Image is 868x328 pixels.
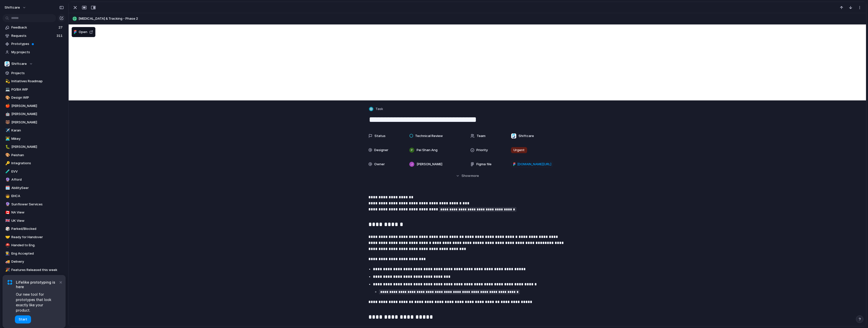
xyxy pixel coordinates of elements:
div: 🤝 [5,234,9,240]
div: 💫Initiatives Roadmap [3,77,66,85]
span: Shiftcare [11,61,27,66]
a: 🤖[PERSON_NAME] [3,110,66,118]
span: Feedback [11,25,57,30]
a: 🇬🇧UK View [3,217,66,225]
a: 🧪EVV [3,168,66,175]
div: 🔮 [5,201,9,207]
button: Task [368,105,385,113]
a: 🎨Peishan [3,151,66,159]
div: 👨‍💻Mikey [3,135,66,143]
a: 🎨Design WIP [3,94,66,101]
a: ✈️Karan [3,127,66,134]
div: 🧪 [5,169,9,174]
div: 🐻[PERSON_NAME] [3,119,66,126]
span: Requests [11,33,55,38]
div: 💻 [5,87,9,92]
a: 🔮Sunflower Services [3,201,66,208]
span: Technical Review [415,133,443,139]
a: Feedback27 [3,24,66,31]
a: My projects [3,48,66,56]
a: Projects [3,69,66,77]
button: shiftcare [2,4,29,12]
a: ⛑️Handed to Eng. [3,241,66,249]
span: Afford [11,177,64,182]
button: 🐻 [5,120,10,125]
button: 🔮 [5,177,10,182]
span: Delivery [11,259,64,264]
button: 🎉 [5,267,10,272]
span: Priority [476,148,488,153]
span: Ready for Handover [11,235,64,240]
span: Designer [374,148,388,153]
div: 🎉 [5,267,9,273]
button: ✈️ [5,128,10,133]
a: [DOMAIN_NAME][URL] [511,161,553,168]
button: 🔑 [5,161,10,166]
a: 🤝Ready for Handover [3,233,66,241]
div: 🇨🇦NA View [3,209,66,216]
button: 👨‍🏭 [5,251,10,256]
span: Mikey [11,136,64,141]
div: 🎉Features Released this week [3,266,66,274]
a: 🔮Afford [3,176,66,183]
span: EVV [11,169,64,174]
a: 🔑Integrations [3,159,66,167]
div: 🔑 [5,160,9,166]
button: Start [15,315,31,323]
a: 🎉Features Live [3,274,66,282]
span: EHCA [11,194,64,199]
span: Prototypes [11,41,64,46]
button: 🎲 [5,226,10,231]
button: 🐛 [5,144,10,149]
span: Our new tool for prototypes that look exactly like your product. [16,292,58,313]
button: 💫 [5,79,10,84]
span: Owner [374,162,385,167]
span: [PERSON_NAME] [11,120,64,125]
div: 🧒EHCA [3,192,66,200]
button: 👨‍💻 [5,136,10,141]
span: Peishan [11,153,64,158]
span: [PERSON_NAME] [11,112,64,117]
a: Requests311 [3,32,66,40]
span: Shiftcare [519,133,534,139]
a: 👨‍🏭Eng Accepted [3,250,66,257]
span: [DOMAIN_NAME][URL] [517,162,551,167]
span: Projects [11,71,64,76]
span: shiftcare [5,5,20,10]
span: My projects [11,50,64,55]
span: Sunflower Services [11,202,64,207]
a: 💻PO/BA WIP [3,86,66,93]
a: 🚚Delivery [3,258,66,265]
span: Start [19,317,27,322]
div: ⛑️ [5,242,9,248]
div: 👨‍💻 [5,136,9,142]
button: 🍎 [5,103,10,108]
span: PO/BA WIP [11,87,64,92]
span: Features Released this week [11,267,64,272]
span: Initiatives Roadmap [11,79,64,84]
span: Team [477,133,485,139]
span: [MEDICAL_DATA] & Tracking - Phase 2 [78,16,864,21]
a: 🗓️AbilitySeer [3,184,66,192]
div: 🗓️ [5,185,9,191]
span: Figma file [476,162,492,167]
a: 🍎[PERSON_NAME] [3,102,66,110]
span: [PERSON_NAME] [11,103,64,108]
button: 💻 [5,87,10,92]
div: 🇬🇧 [5,218,9,224]
span: Karan [11,128,64,133]
div: 🇨🇦 [5,210,9,215]
a: 🐛[PERSON_NAME] [3,143,66,151]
